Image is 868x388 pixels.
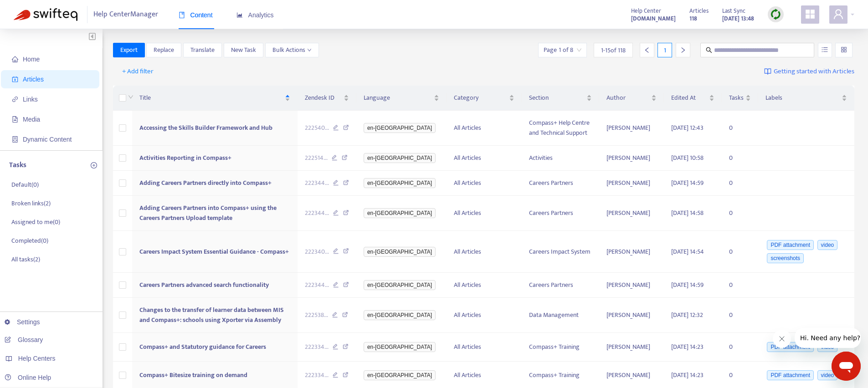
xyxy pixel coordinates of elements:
th: Zendesk ID [298,86,356,111]
span: en-[GEOGRAPHIC_DATA] [364,208,436,218]
span: video [817,370,838,380]
span: Export [120,45,138,55]
td: 0 [722,298,758,333]
button: New Task [224,43,263,57]
span: 222344 ... [305,178,329,188]
span: Links [23,96,38,103]
span: Compass+ Bitesize training on demand [139,370,247,380]
span: Help Centers [18,355,56,362]
span: Last Sync [722,6,745,16]
span: Title [139,93,283,103]
span: en-[GEOGRAPHIC_DATA] [364,123,436,133]
span: Category [454,93,507,103]
span: Replace [154,45,174,55]
span: [DATE] 14:23 [671,342,704,352]
td: 0 [722,111,758,146]
span: Compass+ and Statutory guidance for Careers [139,342,266,352]
img: sync.dc5367851b00ba804db3.png [770,9,781,20]
span: en-[GEOGRAPHIC_DATA] [364,153,436,163]
span: video [817,240,838,250]
span: Bulk Actions [272,45,312,55]
th: Tasks [722,86,758,111]
span: 222540 ... [305,123,329,133]
a: Getting started with Articles [764,64,854,79]
span: plus-circle [91,162,97,168]
button: Translate [183,43,222,57]
span: screenshots [767,253,804,263]
span: [DATE] 14:54 [671,246,704,257]
span: 222340 ... [305,247,329,257]
span: Changes to the transfer of learner data between MIS and Compass+: schools using Xporter via Assembly [139,305,284,325]
td: 0 [722,171,758,196]
td: Activities [522,146,599,171]
span: Media [23,116,40,123]
span: Activities Reporting in Compass+ [139,153,231,163]
td: Data Management [522,298,599,333]
td: [PERSON_NAME] [599,171,664,196]
span: + Add filter [122,66,154,77]
strong: [DATE] 13:48 [722,14,754,24]
span: Help Center [631,6,661,16]
span: Analytics [236,11,274,19]
td: 0 [722,273,758,298]
th: Section [522,86,599,111]
span: left [644,47,650,53]
td: All Articles [447,333,522,362]
span: appstore [805,9,816,20]
span: Edited At [671,93,707,103]
td: [PERSON_NAME] [599,111,664,146]
span: [DATE] 10:58 [671,153,704,163]
td: 0 [722,196,758,231]
span: file-image [12,116,18,123]
span: 222344 ... [305,280,329,290]
td: Careers Partners [522,196,599,231]
span: 1 - 15 of 118 [601,46,626,55]
span: en-[GEOGRAPHIC_DATA] [364,280,436,290]
span: en-[GEOGRAPHIC_DATA] [364,370,436,380]
span: container [12,136,18,143]
span: Adding Careers Partners into Compass+ using the Careers Partners Upload template [139,203,277,223]
span: 222538 ... [305,310,328,320]
a: Settings [5,318,40,326]
img: Swifteq [14,8,77,21]
td: [PERSON_NAME] [599,333,664,362]
th: Language [356,86,447,111]
img: image-link [764,68,771,75]
span: New Task [231,45,256,55]
span: PDF attachment [767,342,814,352]
td: Compass+ Help Centre and Technical Support [522,111,599,146]
span: Translate [190,45,215,55]
span: unordered-list [822,46,828,53]
span: [DATE] 14:23 [671,370,704,380]
span: search [706,47,712,53]
span: book [179,12,185,18]
strong: 118 [689,14,697,24]
td: [PERSON_NAME] [599,146,664,171]
div: 1 [657,43,672,57]
span: Articles [689,6,709,16]
a: [DOMAIN_NAME] [631,13,676,24]
span: user [833,9,844,20]
span: [DATE] 14:59 [671,280,704,290]
span: link [12,96,18,102]
span: right [680,47,686,53]
th: Labels [758,86,854,111]
button: Replace [146,43,181,57]
button: + Add filter [115,64,160,79]
th: Category [447,86,522,111]
td: Careers Partners [522,273,599,298]
button: unordered-list [818,43,832,57]
td: All Articles [447,273,522,298]
td: [PERSON_NAME] [599,231,664,273]
span: Tasks [729,93,744,103]
p: Completed ( 0 ) [11,236,48,245]
span: [DATE] 12:32 [671,310,703,320]
span: 222344 ... [305,208,329,218]
span: home [12,56,18,62]
span: area-chart [236,12,243,18]
td: [PERSON_NAME] [599,298,664,333]
td: [PERSON_NAME] [599,196,664,231]
span: Getting started with Articles [774,66,854,77]
p: Tasks [9,160,26,171]
td: All Articles [447,231,522,273]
